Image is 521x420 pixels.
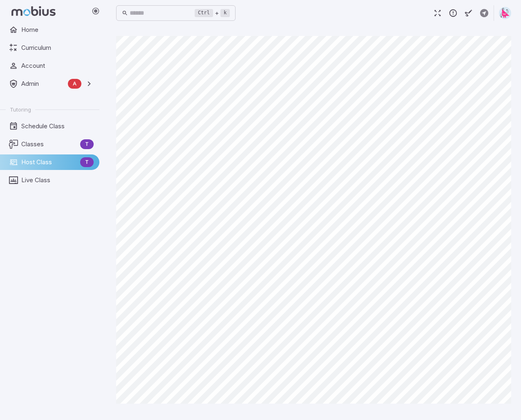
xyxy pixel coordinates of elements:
[68,80,81,88] span: A
[430,5,445,21] button: Fullscreen Game
[195,9,213,17] kbd: Ctrl
[21,61,94,70] span: Account
[21,122,94,131] span: Schedule Class
[499,7,511,19] img: right-triangle.svg
[80,140,94,148] span: T
[445,5,461,21] button: Report an Issue
[21,79,65,88] span: Admin
[195,8,230,18] div: +
[21,25,94,34] span: Home
[461,5,476,21] button: Start Drawing on Questions
[220,9,230,17] kbd: k
[21,176,94,185] span: Live Class
[21,158,77,167] span: Host Class
[80,158,94,166] span: T
[21,140,77,149] span: Classes
[10,106,31,113] span: Tutoring
[476,5,492,21] button: Create Activity
[21,43,94,52] span: Curriculum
